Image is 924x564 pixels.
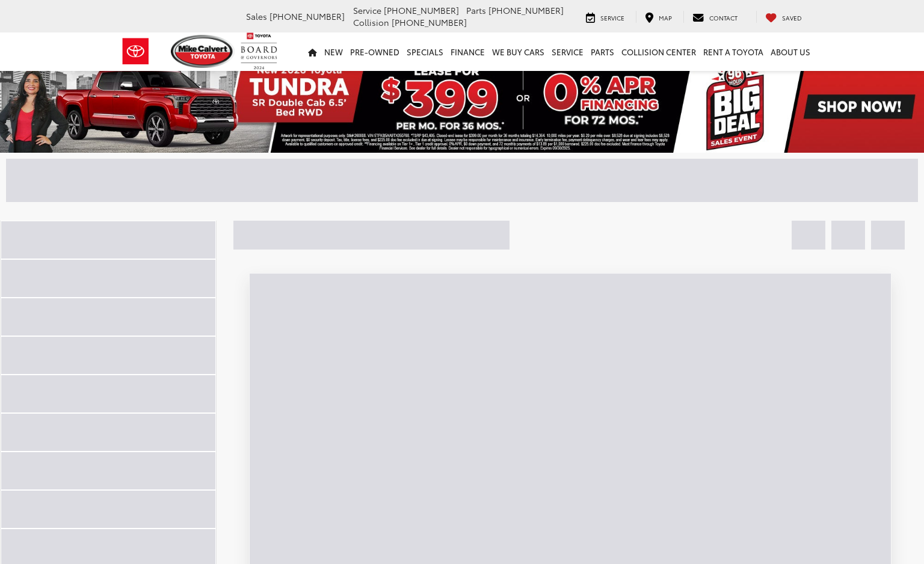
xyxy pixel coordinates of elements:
[353,4,381,16] span: Service
[346,32,403,71] a: Pre-Owned
[782,13,802,22] span: Saved
[618,32,700,71] a: Collision Center
[171,35,235,68] img: Mike Calvert Toyota
[636,11,681,23] a: Map
[756,11,811,23] a: My Saved Vehicles
[384,4,459,16] span: [PHONE_NUMBER]
[577,11,633,23] a: Service
[700,32,767,71] a: Rent a Toyota
[353,16,389,28] span: Collision
[392,16,467,28] span: [PHONE_NUMBER]
[767,32,814,71] a: About Us
[587,32,618,71] a: Parts
[246,10,267,22] span: Sales
[683,11,747,23] a: Contact
[600,13,624,22] span: Service
[488,4,564,16] span: [PHONE_NUMBER]
[403,32,447,71] a: Specials
[548,32,587,71] a: Service
[321,32,346,71] a: New
[488,32,548,71] a: WE BUY CARS
[304,32,321,71] a: Home
[113,32,158,71] img: Toyota
[466,4,486,16] span: Parts
[269,10,345,22] span: [PHONE_NUMBER]
[709,13,738,22] span: Contact
[659,13,672,22] span: Map
[447,32,488,71] a: Finance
